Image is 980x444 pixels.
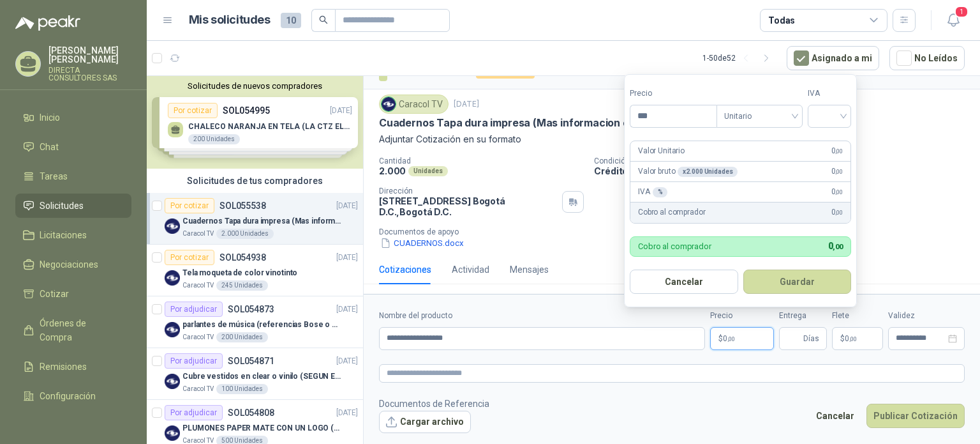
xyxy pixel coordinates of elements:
[15,311,131,349] a: Órdenes de Compra
[710,327,774,350] p: $0,00
[831,186,843,198] span: 0
[182,280,214,291] p: Caracol TV
[638,242,711,250] p: Cobro al comprador
[831,145,843,157] span: 0
[832,310,883,322] label: Flete
[336,252,358,264] p: [DATE]
[336,200,358,212] p: [DATE]
[15,355,131,379] a: Remisiones
[888,310,965,322] label: Validez
[379,236,465,250] button: CUADERNOS.docx
[638,145,685,157] p: Valor Unitario
[147,76,363,169] div: Solicitudes de nuevos compradoresPor cotizarSOL054995[DATE] CHALECO NARANJA EN TELA (LA CTZ ELEGI...
[48,46,131,64] p: [PERSON_NAME] [PERSON_NAME]
[165,302,223,317] div: Por adjudicar
[379,132,965,146] p: Adjuntar Cotización en su formato
[216,332,268,342] div: 200 Unidades
[653,187,668,197] div: %
[40,360,87,374] span: Remisiones
[15,15,80,31] img: Logo peakr
[147,193,363,245] a: Por cotizarSOL055538[DATE] Company LogoCuadernos Tapa dura impresa (Mas informacion en el adjunto...
[831,165,843,178] span: 0
[165,198,214,213] div: Por cotizar
[889,46,965,70] button: No Leídos
[147,348,363,400] a: Por adjudicarSOL054871[DATE] Company LogoCubre vestidos en clear o vinilo (SEGUN ESPECIFICACIONES...
[723,335,735,342] span: 0
[768,13,795,27] div: Todas
[803,328,819,349] span: Días
[216,384,268,394] div: 100 Unidades
[48,66,131,82] p: DIRECTA CONSULTORES SAS
[165,374,180,389] img: Company Logo
[638,165,738,178] p: Valor bruto
[710,310,774,322] label: Precio
[182,215,341,227] p: Cuadernos Tapa dura impresa (Mas informacion en el adjunto)
[336,355,358,367] p: [DATE]
[40,169,68,183] span: Tareas
[165,405,223,420] div: Por adjudicar
[15,282,131,306] a: Cotizar
[147,296,363,348] a: Por adjudicarSOL054873[DATE] Company Logoparlantes de música (referencias Bose o Alexa) CON MARCA...
[835,148,843,155] span: ,00
[379,397,489,411] p: Documentos de Referencia
[15,164,131,188] a: Tareas
[165,322,180,337] img: Company Logo
[15,223,131,247] a: Licitaciones
[835,188,843,195] span: ,00
[40,287,69,301] span: Cotizar
[835,209,843,216] span: ,00
[40,389,96,403] span: Configuración
[147,245,363,296] a: Por cotizarSOL054938[DATE] Company LogoTela moqueta de color vinotintoCaracol TV245 Unidades
[182,229,214,239] p: Caracol TV
[216,229,274,239] div: 2.000 Unidades
[165,353,223,369] div: Por adjudicar
[165,270,180,286] img: Company Logo
[638,206,705,218] p: Cobro al comprador
[228,356,274,365] p: SOL054871
[40,111,60,125] span: Inicio
[787,46,879,70] button: Asignado a mi
[319,15,328,24] span: search
[630,88,716,100] label: Precio
[379,227,975,236] p: Documentos de apoyo
[182,371,341,383] p: Cubre vestidos en clear o vinilo (SEGUN ESPECIFICACIONES DEL ADJUNTO)
[15,384,131,408] a: Configuración
[831,206,843,218] span: 0
[40,257,98,272] span: Negociaciones
[840,335,845,342] span: $
[182,267,297,279] p: Tela moqueta de color vinotinto
[219,253,266,262] p: SOL054938
[454,98,479,111] p: [DATE]
[779,310,827,322] label: Entrega
[594,157,975,165] p: Condición de pago
[40,316,119,344] span: Órdenes de Compra
[228,408,274,417] p: SOL054808
[15,135,131,159] a: Chat
[336,407,358,419] p: [DATE]
[835,168,843,175] span: ,00
[743,270,852,294] button: Guardar
[727,335,735,342] span: ,00
[833,243,843,251] span: ,00
[165,250,214,265] div: Por cotizar
[452,263,489,277] div: Actividad
[828,241,843,251] span: 0
[379,195,557,217] p: [STREET_ADDRESS] Bogotá D.C. , Bogotá D.C.
[15,194,131,218] a: Solicitudes
[189,11,271,29] h1: Mis solicitudes
[594,165,975,176] p: Crédito 45 días
[724,107,795,126] span: Unitario
[15,105,131,130] a: Inicio
[165,425,180,441] img: Company Logo
[808,88,851,100] label: IVA
[336,303,358,316] p: [DATE]
[40,228,87,242] span: Licitaciones
[809,404,861,428] button: Cancelar
[382,97,396,111] img: Company Logo
[379,165,406,176] p: 2.000
[147,169,363,193] div: Solicitudes de tus compradores
[832,327,883,350] p: $ 0,00
[219,201,266,210] p: SOL055538
[15,252,131,277] a: Negociaciones
[165,218,180,234] img: Company Logo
